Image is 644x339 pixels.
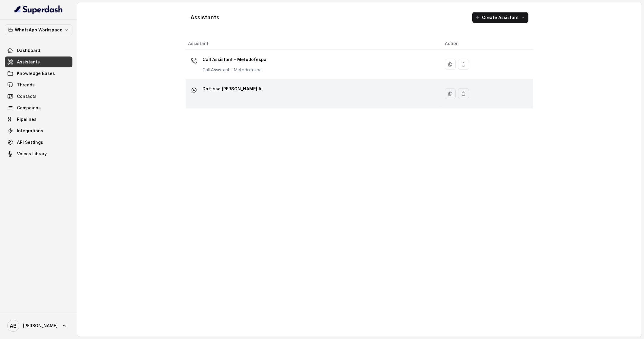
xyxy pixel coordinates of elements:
a: Integrations [5,125,72,136]
span: [PERSON_NAME] [23,323,58,329]
h1: Assistants [190,13,219,22]
span: Campaigns [17,105,41,111]
span: Pipelines [17,116,37,122]
button: Create Assistant [472,12,528,23]
p: Call Assistant - Metodofespa [202,55,266,64]
span: API Settings [17,139,43,145]
a: Assistants [5,56,72,67]
span: Threads [17,82,35,88]
th: Assistant [186,37,440,50]
span: Voices Library [17,151,47,157]
a: Threads [5,79,72,90]
span: Contacts [17,93,37,99]
text: AB [10,323,17,329]
th: Action [440,37,533,50]
a: Pipelines [5,114,72,125]
img: light.svg [14,5,63,15]
a: Campaigns [5,102,72,113]
span: Dashboard [17,47,40,53]
a: Voices Library [5,148,72,159]
a: API Settings [5,137,72,148]
span: Integrations [17,128,43,134]
a: Contacts [5,91,72,102]
a: Dashboard [5,45,72,56]
span: Assistants [17,59,40,65]
p: WhatsApp Workspace [15,26,62,34]
button: WhatsApp Workspace [5,24,72,35]
a: Knowledge Bases [5,68,72,79]
p: Dott.ssa [PERSON_NAME] AI [202,84,263,94]
p: Call Assistant - Metodofespa [202,67,266,73]
span: Knowledge Bases [17,70,55,76]
a: [PERSON_NAME] [5,317,72,334]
